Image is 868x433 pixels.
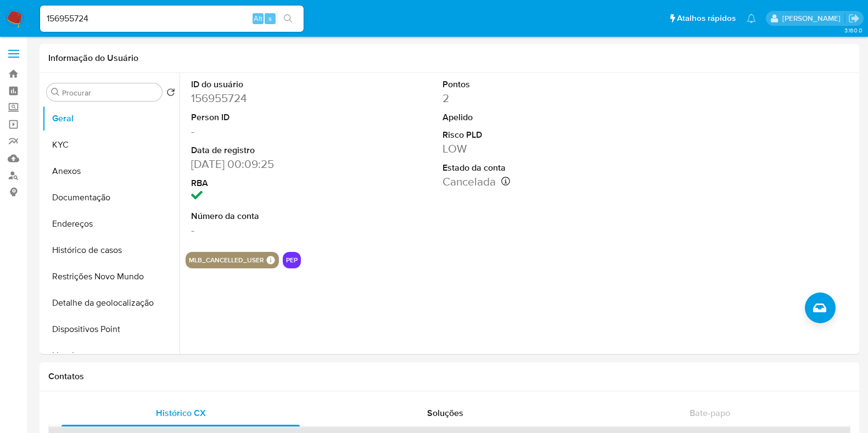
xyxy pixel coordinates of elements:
[254,13,262,24] span: Alt
[156,407,206,419] span: Histórico CX
[747,14,756,23] a: Notificações
[677,13,736,24] span: Atalhos rápidos
[51,88,60,97] button: Procurar
[42,132,180,158] button: KYC
[191,210,348,222] dt: Número da conta
[40,12,304,26] input: Pesquise usuários ou casos...
[62,88,158,98] input: Procurar
[443,141,600,156] dd: LOW
[42,237,180,263] button: Histórico de casos
[268,13,272,24] span: s
[443,91,600,106] dd: 2
[443,78,600,91] dt: Pontos
[191,111,348,123] dt: Person ID
[848,13,860,24] a: Sair
[782,13,844,24] p: lucas.barboza@mercadolivre.com
[48,53,138,64] h1: Informação do Usuário
[690,407,730,419] span: Bate-papo
[42,211,180,237] button: Endereços
[42,342,180,369] button: Lista Interna
[443,129,600,141] dt: Risco PLD
[191,222,348,238] dd: -
[443,111,600,123] dt: Apelido
[443,162,600,174] dt: Estado da conta
[443,174,600,189] dd: Cancelada
[42,263,180,290] button: Restrições Novo Mundo
[42,290,180,316] button: Detalhe da geolocalização
[191,177,348,189] dt: RBA
[191,123,348,139] dd: -
[277,11,299,26] button: search-icon
[191,156,348,172] dd: [DATE] 00:09:25
[191,144,348,156] dt: Data de registro
[42,316,180,342] button: Dispositivos Point
[191,91,348,106] dd: 156955724
[191,78,348,91] dt: ID do usuário
[166,88,175,100] button: Retornar ao pedido padrão
[42,105,180,132] button: Geral
[42,184,180,211] button: Documentação
[42,158,180,184] button: Anexos
[48,371,850,382] h1: Contatos
[427,407,463,419] span: Soluções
